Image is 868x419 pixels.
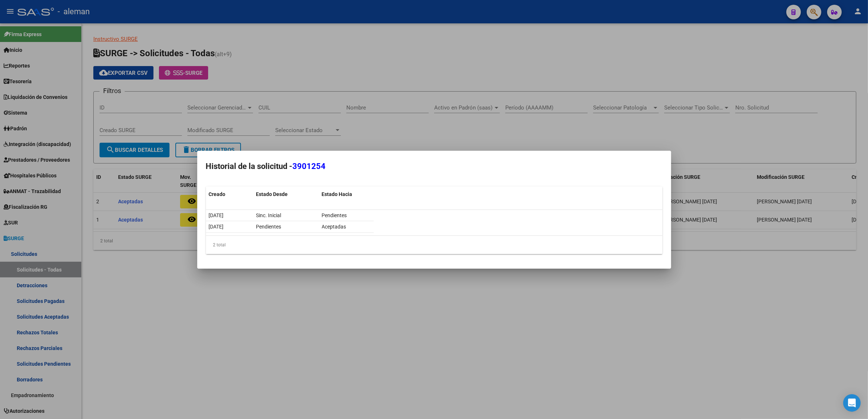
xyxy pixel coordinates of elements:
[293,162,326,171] span: 3901254
[253,187,319,202] datatable-header-cell: Estado Desde
[322,212,347,218] span: Pendientes
[256,191,288,197] span: Estado Desde
[843,394,861,412] div: Open Intercom Messenger
[256,224,281,230] span: Pendientes
[322,191,353,197] span: Estado Hacia
[209,212,224,218] span: [DATE]
[209,224,224,230] span: [DATE]
[319,187,374,202] datatable-header-cell: Estado Hacia
[256,212,281,218] span: Sinc. Inicial
[206,236,662,254] div: 2 total
[322,224,346,230] span: Aceptadas
[206,187,253,202] datatable-header-cell: Creado
[206,159,662,173] h2: Historial de la solicitud -
[209,191,226,197] span: Creado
